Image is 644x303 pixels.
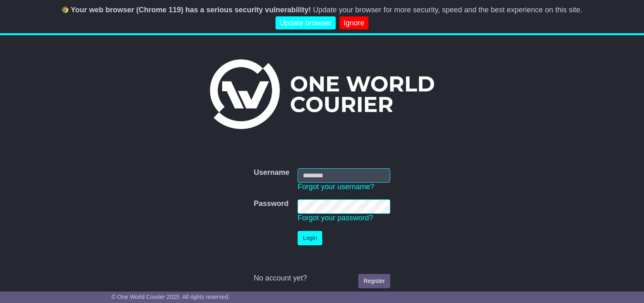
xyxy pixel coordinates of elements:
span: © One World Courier 2025. All rights reserved. [112,294,230,300]
a: Update browser [275,16,336,30]
label: Password [254,199,289,208]
b: Your web browser (Chrome 119) has a serious security vulnerability! [71,6,311,14]
div: No account yet? [254,274,390,283]
label: Username [254,168,289,177]
a: Ignore [339,16,369,30]
img: One World [210,59,434,129]
a: Forgot your password? [298,214,373,222]
a: Register [358,274,390,288]
button: Login [298,231,322,245]
a: Forgot your username? [298,183,374,191]
span: Update your browser for more security, speed and the best experience on this site. [313,6,582,14]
